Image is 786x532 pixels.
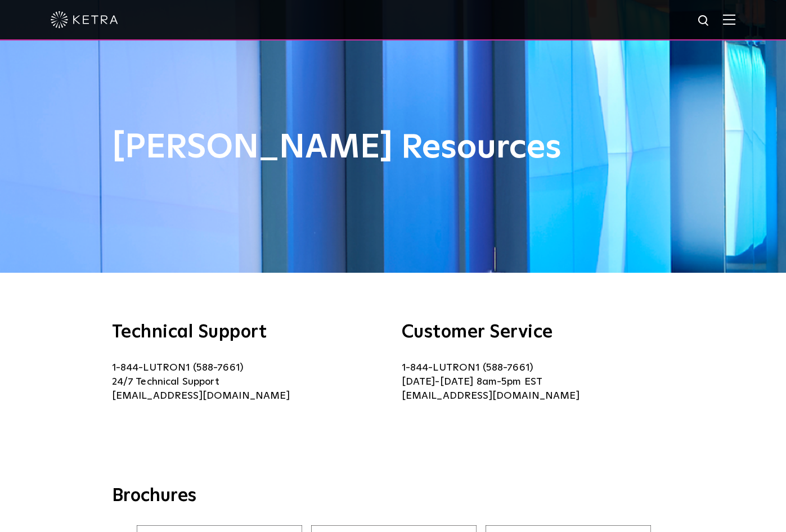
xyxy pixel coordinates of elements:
[112,323,385,341] h3: Technical Support
[723,14,735,25] img: Hamburger%20Nav.svg
[112,391,290,401] a: [EMAIL_ADDRESS][DOMAIN_NAME]
[402,361,675,403] p: 1-844-LUTRON1 (588-7661) [DATE]-[DATE] 8am-5pm EST [EMAIL_ADDRESS][DOMAIN_NAME]
[402,323,675,341] h3: Customer Service
[112,129,675,166] h1: [PERSON_NAME] Resources
[112,485,675,508] h3: Brochures
[51,11,118,28] img: ketra-logo-2019-white
[112,361,385,403] p: 1-844-LUTRON1 (588-7661) 24/7 Technical Support
[697,14,711,28] img: search icon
